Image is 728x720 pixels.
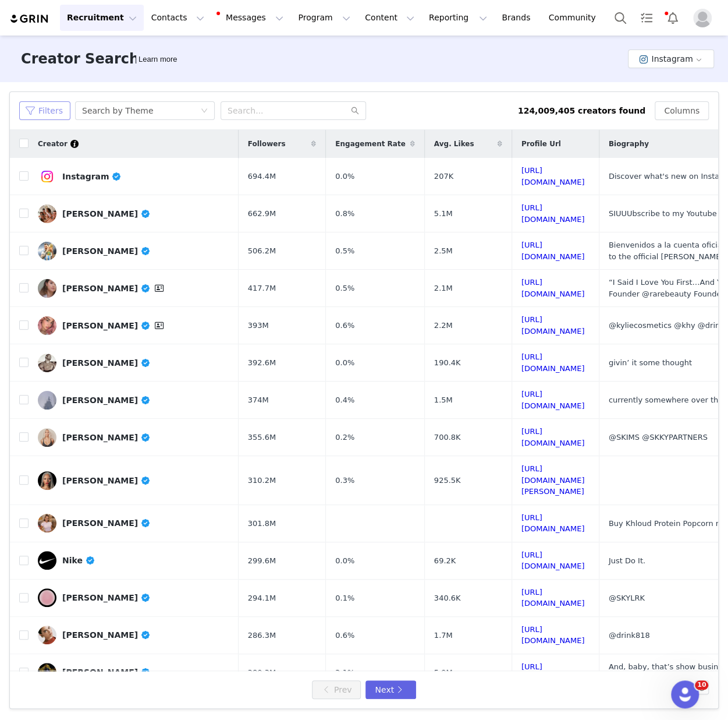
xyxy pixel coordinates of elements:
[248,630,276,641] span: 286.3M
[521,241,585,261] a: [URL][DOMAIN_NAME]
[38,551,229,570] a: Nike
[38,391,229,410] a: [PERSON_NAME]
[434,320,453,331] span: 2.2M
[628,50,714,68] button: Instagram
[38,167,56,186] img: v2
[21,48,139,69] h3: Creator Search
[335,245,354,257] span: 0.5%
[212,5,290,31] button: Messages
[521,464,585,496] a: [URL][DOMAIN_NAME][PERSON_NAME]
[38,204,56,223] img: v2
[38,354,56,372] img: v2
[521,390,585,410] a: [URL][DOMAIN_NAME]
[62,246,151,256] div: [PERSON_NAME]
[521,513,585,534] a: [URL][DOMAIN_NAME]
[248,432,276,443] span: 355.6M
[144,5,211,31] button: Contacts
[248,555,276,567] span: 299.6M
[335,667,354,679] span: 2.1%
[62,668,151,677] div: [PERSON_NAME]
[248,283,276,294] span: 417.7M
[82,102,153,119] div: Search by Theme
[521,315,585,336] a: [URL][DOMAIN_NAME]
[221,101,366,120] input: Search...
[434,139,474,149] span: Avg. Likes
[521,139,561,149] span: Profile Url
[38,391,56,410] img: v2
[335,630,354,641] span: 0.6%
[609,433,708,442] span: @SKIMS @SKKYPARTNERS
[38,242,56,260] img: v2
[495,5,541,31] a: Brands
[248,518,276,530] span: 301.8M
[335,139,405,149] span: Engagement Rate
[62,209,151,218] div: [PERSON_NAME]
[422,5,494,31] button: Reporting
[434,171,453,182] span: 207K
[609,594,645,602] span: @SKYLRK
[434,630,453,641] span: 1.7M
[434,475,461,486] span: 925.5K
[521,662,585,683] a: [URL][DOMAIN_NAME]
[351,107,359,115] i: icon: search
[248,320,269,331] span: 393M
[434,208,453,220] span: 5.1M
[38,471,229,490] a: [PERSON_NAME]
[38,316,229,335] a: [PERSON_NAME]
[62,630,151,640] div: [PERSON_NAME]
[62,396,151,405] div: [PERSON_NAME]
[358,5,421,31] button: Content
[62,281,166,295] div: [PERSON_NAME]
[695,680,708,690] span: 10
[521,550,585,571] a: [URL][DOMAIN_NAME]
[38,316,56,335] img: v2
[335,283,354,294] span: 0.5%
[434,667,453,679] span: 5.9M
[19,101,70,120] button: Filters
[634,5,659,31] a: Tasks
[248,592,276,604] span: 294.1M
[38,663,56,682] img: v2
[38,588,229,607] a: [PERSON_NAME]
[62,172,122,181] div: Instagram
[38,626,56,644] img: v2
[609,139,649,149] span: Biography
[38,551,56,570] img: v2
[248,357,276,369] span: 392.6M
[335,320,354,331] span: 0.6%
[201,107,208,115] i: icon: down
[434,357,461,369] span: 190.4K
[62,319,166,333] div: [PERSON_NAME]
[686,9,723,27] button: Profile
[335,592,354,604] span: 0.1%
[609,358,692,367] span: givin’ it some thought
[291,5,357,31] button: Program
[38,204,229,223] a: [PERSON_NAME]
[248,667,276,679] span: 280.3M
[38,167,229,186] a: Instagram
[9,13,50,24] img: grin logo
[434,555,456,567] span: 69.2K
[312,680,361,699] button: Prev
[248,208,276,220] span: 662.9M
[62,593,151,602] div: [PERSON_NAME]
[335,475,354,486] span: 0.3%
[136,54,179,65] div: Tooltip anchor
[434,245,453,257] span: 2.5M
[609,556,645,565] span: Just Do It.
[660,5,686,31] button: Notifications
[693,9,712,27] img: placeholder-profile.jpg
[521,588,585,608] a: [URL][DOMAIN_NAME]
[62,518,151,528] div: [PERSON_NAME]
[542,5,608,31] a: Community
[521,278,585,298] a: [URL][DOMAIN_NAME]
[335,357,354,369] span: 0.0%
[521,352,585,373] a: [URL][DOMAIN_NAME]
[335,555,354,567] span: 0.0%
[60,5,144,31] button: Recruitment
[521,166,585,186] a: [URL][DOMAIN_NAME]
[38,514,229,532] a: [PERSON_NAME]
[248,394,269,406] span: 374M
[62,476,151,485] div: [PERSON_NAME]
